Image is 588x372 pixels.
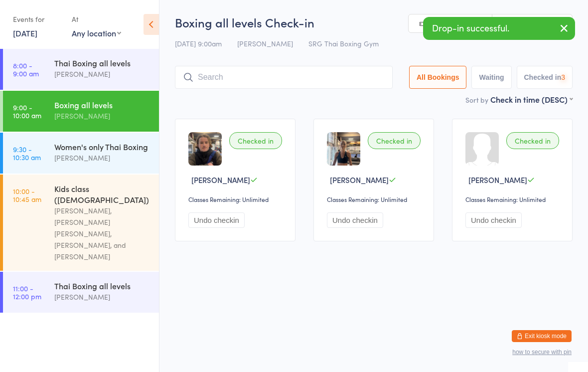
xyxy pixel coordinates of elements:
[3,133,159,174] a: 9:30 -10:30 amWomen's only Thai Boxing[PERSON_NAME]
[188,212,245,228] button: Undo checkin
[423,17,575,40] div: Drop-in successful.
[54,183,150,205] div: Kids class ([DEMOGRAPHIC_DATA])
[54,57,150,68] div: Thai Boxing all levels
[517,66,573,89] button: Checked in3
[191,175,250,185] span: [PERSON_NAME]
[409,66,467,89] button: All Bookings
[512,330,572,342] button: Exit kiosk mode
[327,132,360,166] img: image1738961487.png
[54,68,150,80] div: [PERSON_NAME]
[13,61,39,77] time: 8:00 - 9:00 am
[465,195,562,203] div: Classes Remaining: Unlimited
[3,91,159,132] a: 9:00 -10:00 amBoxing all levels[PERSON_NAME]
[465,212,522,228] button: Undo checkin
[54,280,150,291] div: Thai Boxing all levels
[54,291,150,303] div: [PERSON_NAME]
[54,99,150,110] div: Boxing all levels
[13,284,41,300] time: 11:00 - 12:00 pm
[368,132,421,149] div: Checked in
[188,195,285,203] div: Classes Remaining: Unlimited
[308,38,379,48] span: SRG Thai Boxing Gym
[54,141,150,152] div: Women's only Thai Boxing
[13,187,41,203] time: 10:00 - 10:45 am
[13,103,41,119] time: 9:00 - 10:00 am
[229,132,282,149] div: Checked in
[72,11,121,27] div: At
[3,49,159,90] a: 8:00 -9:00 amThai Boxing all levels[PERSON_NAME]
[54,110,150,122] div: [PERSON_NAME]
[72,27,121,38] div: Any location
[3,272,159,313] a: 11:00 -12:00 pmThai Boxing all levels[PERSON_NAME]
[13,27,37,38] a: [DATE]
[327,212,383,228] button: Undo checkin
[468,175,527,185] span: [PERSON_NAME]
[54,152,150,164] div: [PERSON_NAME]
[506,132,559,149] div: Checked in
[490,94,573,105] div: Check in time (DESC)
[471,66,511,89] button: Waiting
[175,66,393,89] input: Search
[13,11,62,27] div: Events for
[561,73,565,81] div: 3
[3,175,159,271] a: 10:00 -10:45 amKids class ([DEMOGRAPHIC_DATA])[PERSON_NAME], [PERSON_NAME] [PERSON_NAME], [PERSON...
[188,132,222,166] img: image1719827481.png
[13,145,41,161] time: 9:30 - 10:30 am
[54,205,150,262] div: [PERSON_NAME], [PERSON_NAME] [PERSON_NAME], [PERSON_NAME], and [PERSON_NAME]
[327,195,424,203] div: Classes Remaining: Unlimited
[512,349,572,356] button: how to secure with pin
[175,38,222,48] span: [DATE] 9:00am
[237,38,293,48] span: [PERSON_NAME]
[465,95,488,105] label: Sort by
[175,14,573,30] h2: Boxing all levels Check-in
[330,175,389,185] span: [PERSON_NAME]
